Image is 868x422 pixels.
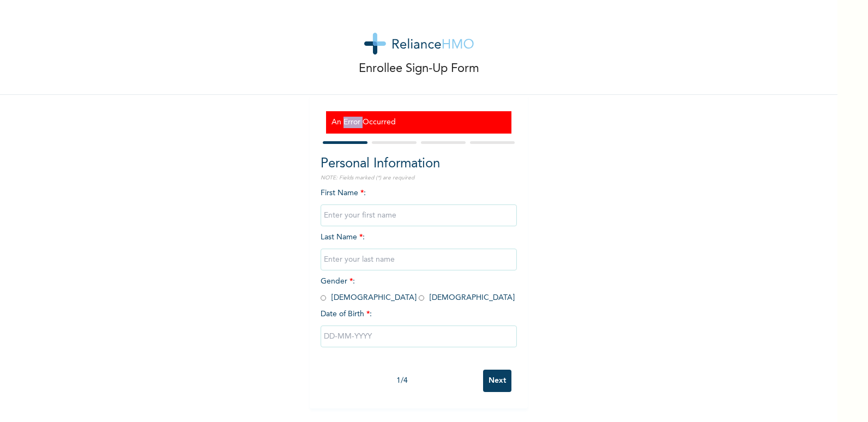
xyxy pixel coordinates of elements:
h3: An Error Occurred [331,117,506,128]
input: Enter your last name [321,249,517,270]
div: 1 / 4 [321,375,483,387]
p: NOTE: Fields marked (*) are required [321,174,517,182]
img: logo [364,33,474,55]
span: First Name : [321,189,517,219]
span: Date of Birth : [321,309,372,320]
span: Last Name : [321,233,517,263]
input: DD-MM-YYYY [321,325,517,347]
input: Next [483,370,511,392]
input: Enter your first name [321,204,517,226]
span: Gender : [DEMOGRAPHIC_DATA] [DEMOGRAPHIC_DATA] [321,278,515,302]
h2: Personal Information [321,154,517,174]
p: Enrollee Sign-Up Form [359,60,479,78]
